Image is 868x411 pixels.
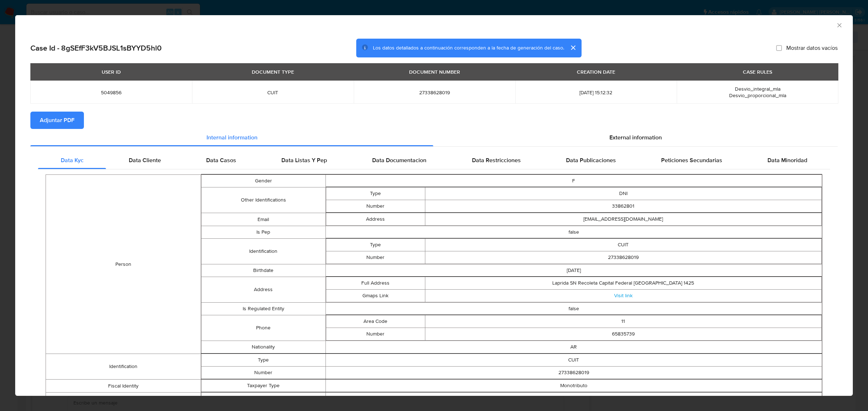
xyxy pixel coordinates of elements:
td: Address [201,277,325,303]
div: Detailed info [30,129,838,146]
td: Monotributo [325,380,822,392]
span: Data Documentacion [372,156,426,164]
td: 33862801 [425,200,821,213]
span: Data Kyc [61,156,84,164]
td: Type [326,187,425,200]
span: Data Minoridad [767,156,807,164]
td: Address [326,213,425,226]
td: false [325,226,822,239]
button: Adjuntar PDF [30,112,84,129]
input: Mostrar datos vacíos [776,45,782,51]
span: Adjuntar PDF [40,112,75,128]
span: Data Listas Y Pep [281,156,327,164]
span: Internal information [207,133,258,142]
td: AR [325,341,822,354]
span: Data Publicaciones [566,156,616,164]
td: Type [201,354,325,367]
td: Gmaps Link [326,290,425,302]
span: [DATE] 15:12:32 [524,89,668,96]
td: Number [326,328,425,341]
span: Desvio_proporcional_mla [729,92,786,99]
td: Gender [201,175,325,187]
td: Number [326,251,425,264]
span: Data Casos [206,156,236,164]
td: 27338628019 [425,251,821,264]
td: 11 [425,315,821,328]
td: Taxpayer Type [201,380,325,392]
div: USER ID [97,66,125,78]
td: Birthdate [201,264,325,277]
td: Identification [201,239,325,264]
span: Mostrar datos vacíos [786,44,838,52]
td: 65835739 [425,328,821,341]
td: Full Address [326,277,425,290]
span: 5049856 [39,89,183,96]
h2: Case Id - 8gSEfF3kV5BJSL1sBYYD5hl0 [30,43,162,53]
div: closure-recommendation-modal [15,15,853,396]
td: DNI [425,187,821,200]
td: CUIT [425,239,821,251]
span: Peticiones Secundarias [661,156,722,164]
a: Visit link [614,292,633,299]
span: Data Cliente [129,156,161,164]
td: 27338628019 [325,367,822,379]
button: cerrar [564,39,582,56]
span: External information [609,133,662,142]
td: Other Identifications [201,187,325,213]
td: Laprida SN Recoleta Capital Federal [GEOGRAPHIC_DATA] 1425 [425,277,821,290]
button: Cerrar ventana [836,22,842,28]
span: 27338628019 [362,89,507,96]
td: Type [326,239,425,251]
td: Number [201,367,325,379]
td: Phone [201,315,325,341]
span: Data Restricciones [472,156,521,164]
div: Detailed internal info [38,152,830,169]
td: Number [326,200,425,213]
div: DOCUMENT NUMBER [405,66,464,78]
span: Los datos detallados a continuación corresponden a la fecha de generación del caso. [373,44,564,52]
td: [DATE] [325,264,822,277]
td: [PERSON_NAME] [325,393,822,405]
div: DOCUMENT TYPE [247,66,298,78]
td: Preferred Full [201,393,325,405]
td: false [325,303,822,315]
td: Is Regulated Entity [201,303,325,315]
td: Email [201,213,325,226]
td: Person [46,175,201,354]
span: CUIT [201,89,345,96]
td: CUIT [325,354,822,367]
div: CASE RULES [739,66,776,78]
td: Identification [46,354,201,380]
td: F [325,175,822,187]
td: Area Code [326,315,425,328]
td: [EMAIL_ADDRESS][DOMAIN_NAME] [425,213,821,226]
td: Is Pep [201,226,325,239]
span: Desvio_integral_mla [735,85,780,92]
td: Nationality [201,341,325,354]
div: CREATION DATE [573,66,620,78]
td: Fiscal Identity [46,380,201,393]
